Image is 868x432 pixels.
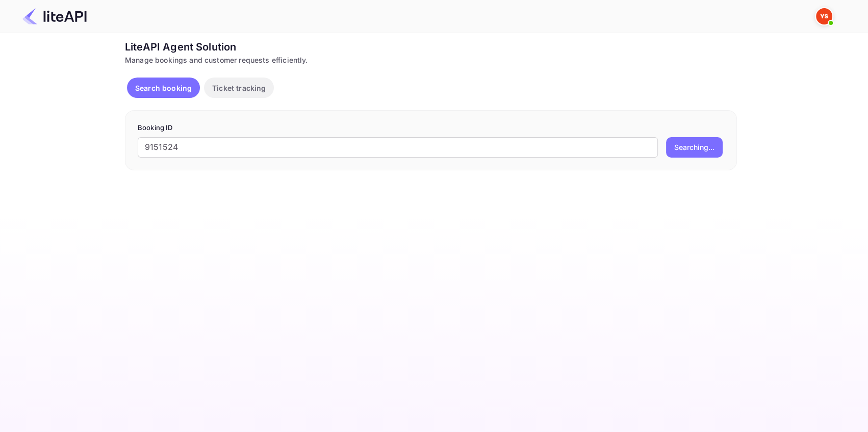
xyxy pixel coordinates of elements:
[666,137,723,158] button: Searching...
[135,83,192,93] p: Search booking
[816,8,832,24] img: Yandex Support
[138,137,658,158] input: Enter Booking ID (e.g., 63782194)
[212,83,266,93] p: Ticket tracking
[125,39,737,55] div: LiteAPI Agent Solution
[22,8,87,24] img: LiteAPI Logo
[138,123,724,133] p: Booking ID
[125,55,737,65] div: Manage bookings and customer requests efficiently.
